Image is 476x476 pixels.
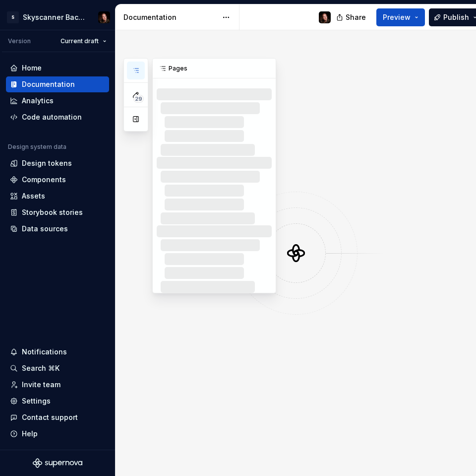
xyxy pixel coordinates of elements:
[22,79,75,89] div: Documentation
[6,360,109,376] button: Search ⌘K
[6,76,109,92] a: Documentation
[22,347,67,357] div: Notifications
[8,143,66,151] div: Design system data
[22,158,72,168] div: Design tokens
[6,344,109,360] button: Notifications
[22,191,45,201] div: Assets
[376,8,425,26] button: Preview
[22,175,66,185] div: Components
[22,224,68,234] div: Data sources
[23,12,86,22] div: Skyscanner Backpack
[7,11,19,23] div: S
[22,380,60,390] div: Invite team
[6,377,109,393] a: Invite team
[98,11,110,23] img: Adam Wilson
[8,37,31,45] div: Version
[6,60,109,76] a: Home
[22,96,54,106] div: Analytics
[22,363,59,373] div: Search ⌘K
[331,8,372,26] button: Share
[6,188,109,204] a: Assets
[319,11,331,23] img: Adam Wilson
[60,37,99,45] span: Current draft
[2,6,113,28] button: SSkyscanner BackpackAdam Wilson
[6,393,109,409] a: Settings
[383,12,411,22] span: Preview
[56,34,111,48] button: Current draft
[6,221,109,237] a: Data sources
[6,426,109,442] button: Help
[133,95,144,103] span: 29
[6,109,109,125] a: Code automation
[6,409,109,425] button: Contact support
[22,207,83,217] div: Storybook stories
[22,112,82,122] div: Code automation
[6,155,109,171] a: Design tokens
[22,396,51,406] div: Settings
[6,172,109,188] a: Components
[153,59,276,78] div: Pages
[6,204,109,220] a: Storybook stories
[22,412,78,422] div: Contact support
[123,12,217,22] div: Documentation
[33,458,82,468] svg: Supernova Logo
[443,12,469,22] span: Publish
[22,429,38,439] div: Help
[346,12,366,22] span: Share
[22,63,42,73] div: Home
[6,93,109,109] a: Analytics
